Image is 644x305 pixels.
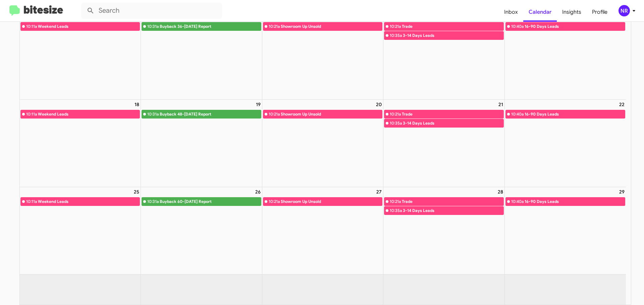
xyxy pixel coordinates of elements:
a: August 29, 2025 [618,187,626,197]
div: Trade [402,23,503,30]
div: 10:35a [390,120,402,127]
div: 10:11a [26,23,37,30]
div: 10:21a [390,23,401,30]
td: August 19, 2025 [141,99,262,187]
div: 16-90 Days Leads [525,111,625,118]
a: August 26, 2025 [254,187,262,197]
td: August 21, 2025 [383,99,504,187]
a: Inbox [499,2,523,22]
td: August 26, 2025 [141,187,262,274]
div: Buyback 36-[DATE] Report [160,23,261,30]
td: August 12, 2025 [141,12,262,99]
div: 10:35a [390,32,402,39]
div: 10:21a [390,198,401,205]
div: 16-90 Days Leads [525,23,625,30]
div: 10:31a [147,198,159,205]
a: August 27, 2025 [375,187,383,197]
td: August 15, 2025 [504,12,626,99]
a: August 22, 2025 [618,100,626,109]
div: Showroom Up Unsold [281,111,382,118]
div: Trade [402,198,503,205]
a: Calendar [523,2,557,22]
a: Profile [587,2,613,22]
td: August 13, 2025 [262,12,383,99]
div: 16-90 Days Leads [525,198,625,205]
td: August 29, 2025 [504,187,626,274]
td: August 28, 2025 [383,187,504,274]
td: August 22, 2025 [504,99,626,187]
div: Trade [402,111,503,118]
div: Showroom Up Unsold [281,23,382,30]
a: August 28, 2025 [496,187,504,197]
div: NR [619,5,630,16]
td: August 27, 2025 [262,187,383,274]
div: Showroom Up Unsold [281,198,382,205]
div: 3-14 Days Leads [403,32,503,39]
td: August 20, 2025 [262,99,383,187]
a: August 19, 2025 [255,100,262,109]
a: August 20, 2025 [375,100,383,109]
div: 10:21a [269,111,280,118]
div: 10:21a [390,111,401,118]
div: 10:21a [269,23,280,30]
button: NR [613,5,637,16]
div: Buyback 48-[DATE] Report [160,111,261,118]
div: 3-14 Days Leads [403,120,503,127]
div: Buyback 60-[DATE] Report [160,198,261,205]
input: Search [81,3,222,19]
div: 10:40a [511,23,524,30]
a: August 21, 2025 [497,100,504,109]
div: 10:35a [390,207,402,214]
div: 10:31a [147,111,159,118]
div: 10:21a [269,198,280,205]
a: Insights [557,2,587,22]
td: August 14, 2025 [383,12,504,99]
div: 3-14 Days Leads [403,207,503,214]
div: 10:40a [511,198,524,205]
div: 10:31a [147,23,159,30]
div: 10:40a [511,111,524,118]
div: Weekend Leads [38,23,140,30]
